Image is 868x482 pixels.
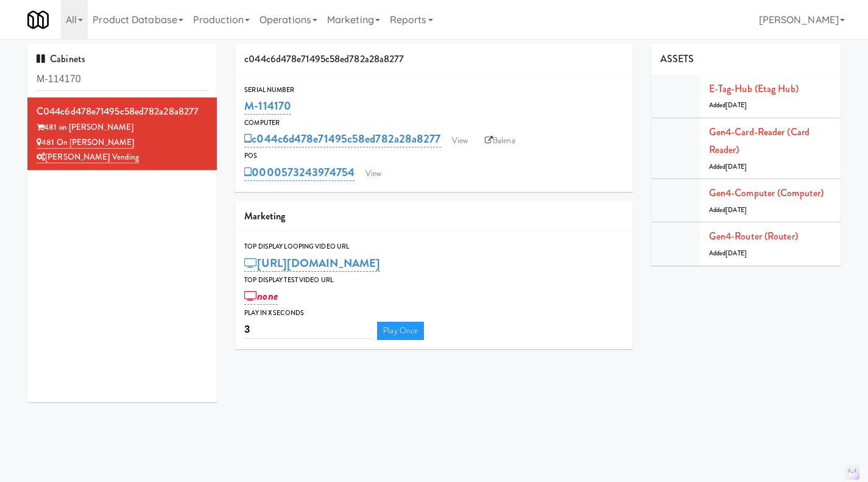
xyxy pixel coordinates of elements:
a: E-tag-hub (Etag Hub) [709,82,799,96]
div: Serial Number [244,84,624,96]
span: Marketing [244,209,285,223]
div: c044c6d478e71495c58ed782a28a8277 [235,44,633,75]
span: Added [709,101,747,110]
span: Cabinets [37,52,85,66]
a: Gen4-router (Router) [709,229,798,243]
div: Top Display Test Video Url [244,274,624,286]
span: Added [709,249,747,258]
span: [DATE] [725,249,747,258]
a: Play Once [377,322,424,340]
div: Play in X seconds [244,307,624,319]
a: Gen4-card-reader (Card Reader) [709,125,810,157]
a: Gen4-computer (Computer) [709,186,824,200]
div: 481 on [PERSON_NAME] [37,120,208,135]
a: M-114170 [244,97,291,115]
a: 481 on [PERSON_NAME] [37,136,134,149]
a: c044c6d478e71495c58ed782a28a8277 [244,130,440,147]
div: Computer [244,117,624,129]
span: Added [709,162,747,171]
div: POS [244,150,624,162]
span: Added [709,205,747,214]
span: [DATE] [725,205,747,214]
li: c044c6d478e71495c58ed782a28a8277481 on [PERSON_NAME] 481 on [PERSON_NAME][PERSON_NAME] Vending [27,97,217,170]
a: [URL][DOMAIN_NAME] [244,255,380,272]
img: Micromart [27,9,49,30]
span: [DATE] [725,162,747,171]
a: [PERSON_NAME] Vending [37,151,139,163]
a: none [244,288,278,305]
input: Search cabinets [37,68,208,91]
a: View [446,132,474,150]
a: View [359,165,387,183]
div: Top Display Looping Video Url [244,241,624,253]
span: [DATE] [725,101,747,110]
a: Balena [479,132,521,150]
a: 0000573243974754 [244,164,355,181]
div: c044c6d478e71495c58ed782a28a8277 [37,102,208,121]
span: ASSETS [660,52,694,66]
